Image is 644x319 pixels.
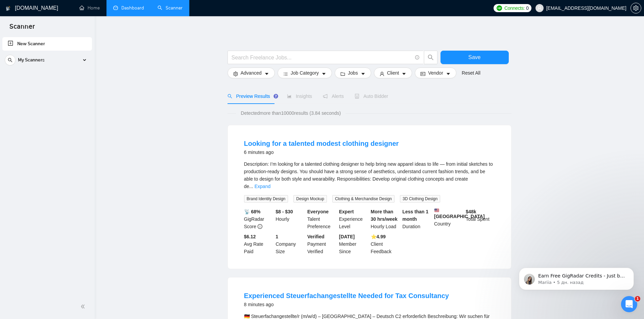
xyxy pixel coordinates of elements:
span: Vendor [428,69,443,77]
span: bars [283,71,288,76]
p: Message from Mariia, sent 5 дн. назад [29,26,117,32]
button: settingAdvancedcaret-down [228,68,275,78]
span: 3D Clothing Design [400,195,440,203]
button: userClientcaret-down [374,68,412,78]
a: Looking for a talented modest clothing designer [244,140,399,147]
span: search [228,94,232,99]
div: Experience Level [338,208,369,230]
a: setting [630,5,641,11]
a: searchScanner [158,5,183,11]
a: Experienced Steuerfachangestellte Needed for Tax Consultancy [244,292,449,299]
span: folder [340,71,345,76]
img: logo [6,3,10,14]
span: Save [468,53,480,61]
div: 6 minutes ago [244,148,399,156]
div: Member Since [338,233,369,255]
b: Verified [307,234,325,239]
b: $6.12 [244,234,256,239]
span: Alerts [323,94,344,99]
div: Hourly Load [369,208,401,230]
span: caret-down [361,71,365,76]
span: Jobs [348,69,358,77]
b: ⭐️ 4.99 [371,234,386,239]
a: New Scanner [8,37,87,51]
span: info-circle [258,224,262,229]
span: Design Mockup [293,195,327,203]
span: caret-down [264,71,269,76]
a: Expand [255,184,270,189]
div: Company Size [274,233,306,255]
div: Description: I’m looking for a talented clothing designer to help bring new apparel ideas to life... [244,160,495,190]
li: My Scanners [2,53,92,70]
b: $8 - $30 [276,209,293,214]
b: [DATE] [339,234,355,239]
a: dashboardDashboard [113,5,144,11]
b: [GEOGRAPHIC_DATA] [434,208,485,219]
img: upwork-logo.png [497,5,502,11]
span: notification [323,94,328,99]
div: Talent Preference [306,208,338,230]
b: 📡 68% [244,209,261,214]
div: Total Spent [464,208,496,230]
div: 8 minutes ago [244,300,449,309]
div: Tooltip anchor [273,93,279,99]
b: 1 [276,234,278,239]
span: setting [233,71,238,76]
img: 🇺🇸 [434,208,439,213]
span: 0 [526,4,529,12]
span: Client [387,69,399,77]
span: robot [355,94,359,99]
span: search [424,54,437,60]
button: idcardVendorcaret-down [415,68,456,78]
span: 1 [635,296,640,301]
span: Preview Results [228,94,276,99]
button: folderJobscaret-down [335,68,371,78]
button: setting [630,3,641,14]
li: New Scanner [2,37,92,51]
div: Avg Rate Paid [243,233,275,255]
a: homeHome [79,5,100,11]
span: user [380,71,384,76]
span: area-chart [287,94,292,99]
div: Client Feedback [369,233,401,255]
span: double-left [80,303,87,310]
b: Everyone [307,209,329,214]
span: Description: I’m looking for a talented clothing designer to help bring new apparel ideas to life... [244,161,493,189]
span: Job Category [291,69,319,77]
a: Reset All [462,69,480,77]
b: $ 48k [466,209,476,214]
span: My Scanners [18,53,45,67]
span: ... [249,184,253,189]
span: Scanner [4,22,40,36]
button: search [5,55,16,65]
span: caret-down [321,71,326,76]
span: caret-down [402,71,406,76]
span: Detected more than 10000 results (3.84 seconds) [236,109,345,117]
span: search [5,58,15,62]
span: Advanced [241,69,262,77]
button: Save [440,51,509,64]
span: user [537,6,542,10]
span: info-circle [415,55,420,60]
div: GigRadar Score [243,208,275,230]
b: More than 30 hrs/week [371,209,398,222]
span: Clothing & Merchandise Design [332,195,395,203]
span: idcard [421,71,425,76]
div: Duration [401,208,433,230]
button: search [424,51,437,64]
button: barsJob Categorycaret-down [278,68,332,78]
span: Connects: [504,4,525,12]
span: caret-down [446,71,451,76]
span: Earn Free GigRadar Credits - Just by Sharing Your Story! 💬 Want more credits for sending proposal... [29,20,117,186]
iframe: Intercom live chat [621,296,637,312]
span: Auto Bidder [355,94,388,99]
b: Less than 1 month [402,209,428,222]
div: Country [433,208,464,230]
div: Payment Verified [306,233,338,255]
input: Search Freelance Jobs... [232,53,412,62]
div: Hourly [274,208,306,230]
span: Brand Identity Design [244,195,288,203]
